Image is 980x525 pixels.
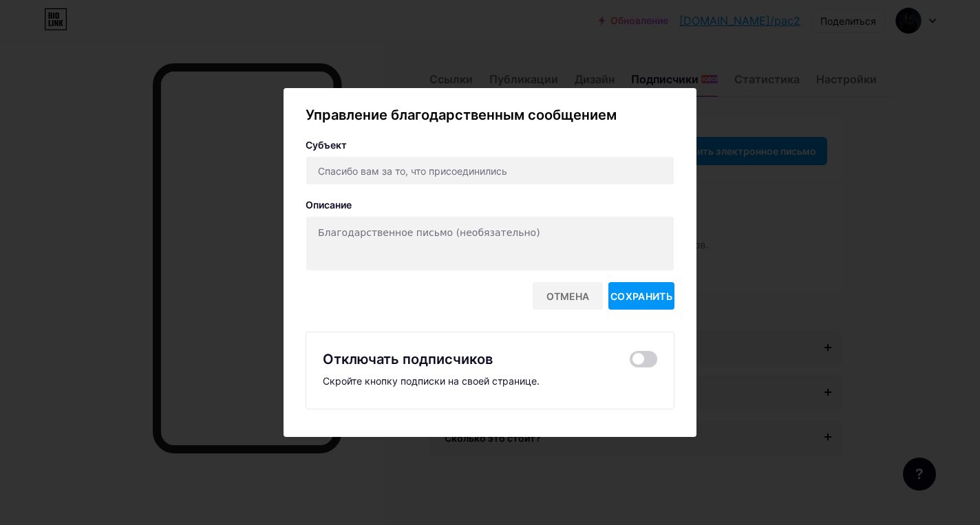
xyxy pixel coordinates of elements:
[610,290,672,302] ya-tr-span: Сохранить
[306,199,352,211] ya-tr-span: Описание
[306,139,347,151] ya-tr-span: Субъект
[323,375,540,387] ya-tr-span: Скройте кнопку подписки на своей странице.
[608,282,674,310] button: Сохранить
[306,107,617,123] ya-tr-span: Управление благодарственным сообщением
[323,349,493,369] ya-tr-span: Отключать подписчиков
[306,157,674,184] input: Спасибо вам за то, что присоединились
[546,290,589,302] ya-tr-span: Отмена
